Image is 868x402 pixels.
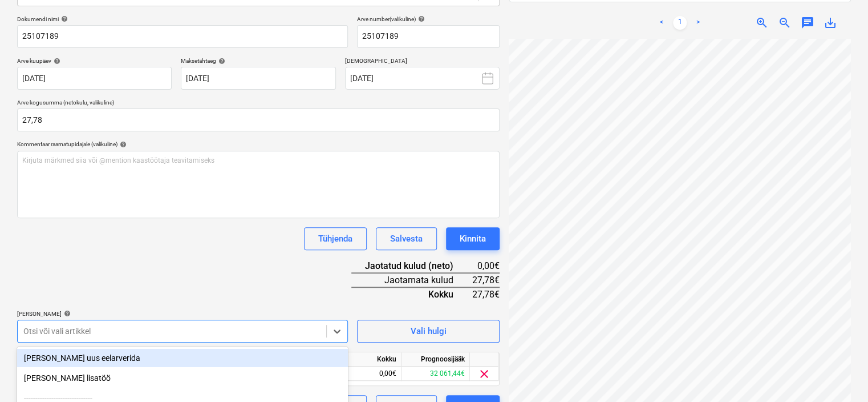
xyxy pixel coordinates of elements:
div: Lisa uus lisatöö [17,369,348,387]
span: zoom_out [778,16,792,30]
span: help [51,58,60,65]
button: [DATE] [345,67,500,90]
span: chat [801,16,814,30]
span: help [59,15,68,22]
p: [DEMOGRAPHIC_DATA] [345,57,500,67]
span: clear [477,367,491,381]
input: Arve kuupäeva pole määratud. [17,67,172,90]
div: Kokku [351,287,471,301]
div: [PERSON_NAME] lisatöö [17,369,348,387]
div: [PERSON_NAME] uus eelarverida [17,349,348,367]
div: Kinnita [460,231,486,246]
div: Kommentaar raamatupidajale (valikuline) [17,140,500,148]
div: Kokku [333,352,401,367]
button: Salvesta [376,227,437,250]
a: Next page [691,16,705,30]
span: help [416,15,425,22]
button: Vali hulgi [357,320,500,343]
input: Dokumendi nimi [17,25,348,48]
div: Jaotatud kulud (neto) [351,259,471,273]
div: 32 061,44€ [401,367,470,381]
iframe: Chat Widget [811,347,868,402]
button: Tühjenda [304,227,367,250]
span: help [216,58,225,65]
div: Dokumendi nimi [17,15,348,23]
span: help [62,310,71,317]
div: Salvesta [390,231,423,246]
input: Tähtaega pole määratud [181,67,335,90]
div: Maksetähtaeg [181,57,335,65]
span: help [117,141,127,148]
div: 0,00€ [471,259,500,273]
div: [PERSON_NAME] [17,310,348,317]
div: 0,00€ [333,367,401,381]
button: Kinnita [446,227,500,250]
span: save_alt [824,16,837,30]
input: Arve kogusumma (netokulu, valikuline) [17,108,500,131]
div: Lisa uus eelarverida [17,349,348,367]
p: Arve kogusumma (netokulu, valikuline) [17,99,500,108]
span: zoom_in [755,16,769,30]
div: Arve kuupäev [17,57,172,65]
a: Previous page [655,16,668,30]
div: Vali hulgi [411,324,447,339]
div: Arve number (valikuline) [357,15,500,23]
div: Prognoosijääk [401,352,470,367]
div: Tühjenda [318,231,352,246]
a: Page 1 is your current page [673,16,687,30]
div: 27,78€ [471,287,500,301]
div: 27,78€ [471,273,500,287]
input: Arve number [357,25,500,48]
div: Jaotamata kulud [351,273,471,287]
